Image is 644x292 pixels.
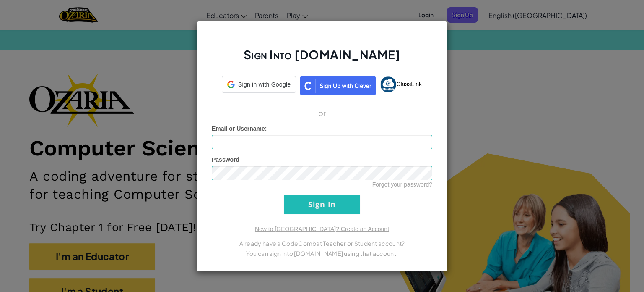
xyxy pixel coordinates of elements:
p: Already have a CodeCombat Teacher or Student account? [212,238,432,248]
a: Sign in with Google [222,76,296,95]
input: Sign In [284,195,360,214]
p: or [318,108,326,118]
img: classlink-logo-small.png [380,76,396,92]
span: Email or Username [212,125,265,132]
span: Sign in with Google [238,80,291,89]
div: Sign in with Google [222,76,296,93]
label: : [212,124,267,133]
a: Forgot your password? [372,181,432,188]
span: Password [212,156,239,163]
img: clever_sso_button@2x.png [300,76,376,95]
span: ClassLink [396,80,422,87]
p: You can sign into [DOMAIN_NAME] using that account. [212,248,432,258]
a: New to [GEOGRAPHIC_DATA]? Create an Account [255,226,389,232]
h2: Sign Into [DOMAIN_NAME] [212,47,432,71]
